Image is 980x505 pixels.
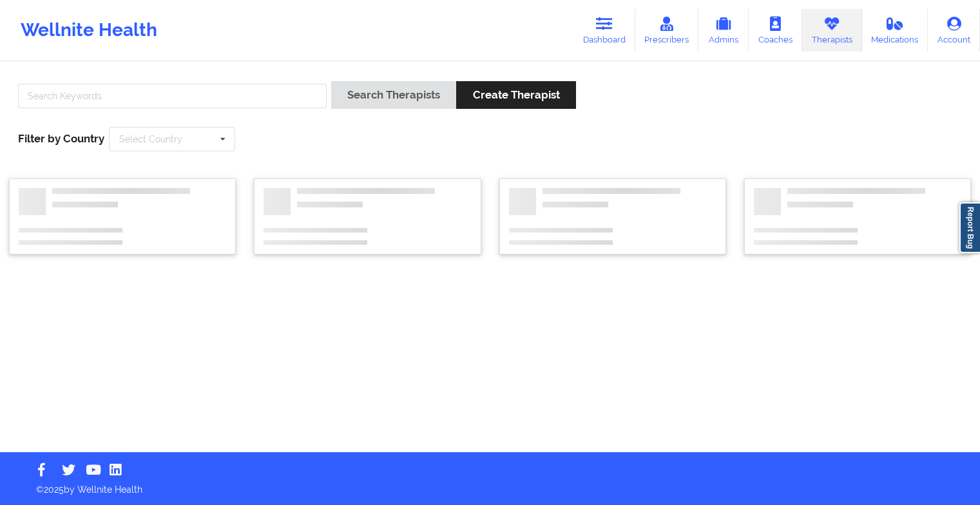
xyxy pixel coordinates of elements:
a: Therapists [802,9,862,52]
a: Dashboard [573,9,635,52]
button: Search Therapists [331,81,456,109]
input: Search Keywords [18,84,327,108]
div: Select Country [119,135,182,144]
a: Admins [698,9,749,52]
span: Filter by Country [18,132,104,145]
a: Coaches [749,9,802,52]
a: Prescribers [635,9,699,52]
a: Account [928,9,980,52]
p: © 2025 by Wellnite Health [27,474,953,496]
a: Report Bug [959,202,980,253]
a: Medications [862,9,928,52]
button: Create Therapist [456,81,575,109]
